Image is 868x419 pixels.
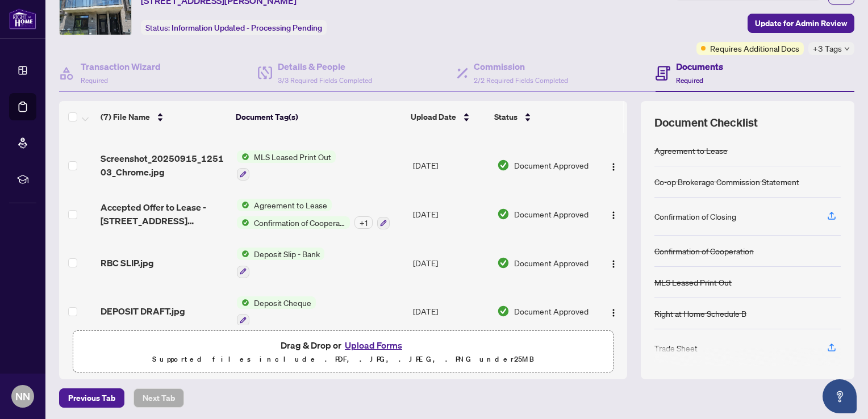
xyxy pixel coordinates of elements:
[497,208,510,220] img: Document Status
[15,388,30,404] span: NN
[654,307,746,320] div: Right at Home Schedule B
[823,379,857,413] button: Open asap
[676,76,703,85] span: Required
[654,210,736,223] div: Confirmation of Closing
[81,76,108,85] span: Required
[237,199,390,229] button: Status IconAgreement to LeaseStatus IconConfirmation of Cooperation+1
[278,76,372,85] span: 3/3 Required Fields Completed
[249,248,324,260] span: Deposit Slip - Bank
[474,76,568,85] span: 2/2 Required Fields Completed
[96,101,231,133] th: (7) File Name
[604,302,623,320] button: Logo
[237,150,249,163] img: Status Icon
[101,152,227,179] span: Screenshot_20250915_125103_Chrome.jpg
[237,150,336,181] button: Status IconMLS Leased Print Out
[341,338,406,353] button: Upload Forms
[237,248,324,278] button: Status IconDeposit Slip - Bank
[514,159,589,171] span: Document Approved
[101,200,227,228] span: Accepted Offer to Lease - [STREET_ADDRESS][PERSON_NAME] completed.pdf
[654,144,728,157] div: Agreement to Lease
[249,216,350,229] span: Confirmation of Cooperation
[9,9,36,30] img: logo
[237,296,249,309] img: Status Icon
[59,388,124,408] button: Previous Tab
[604,156,623,174] button: Logo
[494,111,518,123] span: Status
[68,389,115,407] span: Previous Tab
[237,296,316,327] button: Status IconDeposit Cheque
[654,115,758,131] span: Document Checklist
[237,216,249,229] img: Status Icon
[604,205,623,223] button: Logo
[249,199,332,211] span: Agreement to Lease
[710,42,799,55] span: Requires Additional Docs
[604,254,623,272] button: Logo
[474,60,568,73] h4: Commission
[278,60,372,73] h4: Details & People
[609,259,618,269] img: Logo
[81,60,161,73] h4: Transaction Wizard
[654,175,799,188] div: Co-op Brokerage Commission Statement
[133,388,184,408] button: Next Tab
[490,101,594,133] th: Status
[609,211,618,220] img: Logo
[101,304,185,318] span: DEPOSIT DRAFT.jpg
[249,296,316,309] span: Deposit Cheque
[231,101,406,133] th: Document Tag(s)
[237,199,249,211] img: Status Icon
[514,305,589,317] span: Document Approved
[748,14,854,33] button: Update for Admin Review
[676,60,723,73] h4: Documents
[408,238,493,287] td: [DATE]
[237,248,249,260] img: Status Icon
[609,308,618,317] img: Logo
[813,42,842,55] span: +3 Tags
[497,305,510,317] img: Document Status
[80,353,606,366] p: Supported files include .PDF, .JPG, .JPEG, .PNG under 25 MB
[609,162,618,171] img: Logo
[408,141,493,190] td: [DATE]
[654,276,732,288] div: MLS Leased Print Out
[497,159,510,171] img: Document Status
[101,111,150,123] span: (7) File Name
[755,14,847,32] span: Update for Admin Review
[844,46,850,52] span: down
[514,257,589,269] span: Document Approved
[654,245,754,257] div: Confirmation of Cooperation
[141,20,327,35] div: Status:
[654,342,698,354] div: Trade Sheet
[411,111,456,123] span: Upload Date
[514,208,589,220] span: Document Approved
[101,256,154,270] span: RBC SLIP.jpg
[408,190,493,238] td: [DATE]
[406,101,490,133] th: Upload Date
[73,331,613,373] span: Drag & Drop orUpload FormsSupported files include .PDF, .JPG, .JPEG, .PNG under25MB
[354,216,373,229] div: + 1
[249,150,336,163] span: MLS Leased Print Out
[497,257,510,269] img: Document Status
[281,338,406,353] span: Drag & Drop or
[408,287,493,336] td: [DATE]
[172,23,322,33] span: Information Updated - Processing Pending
